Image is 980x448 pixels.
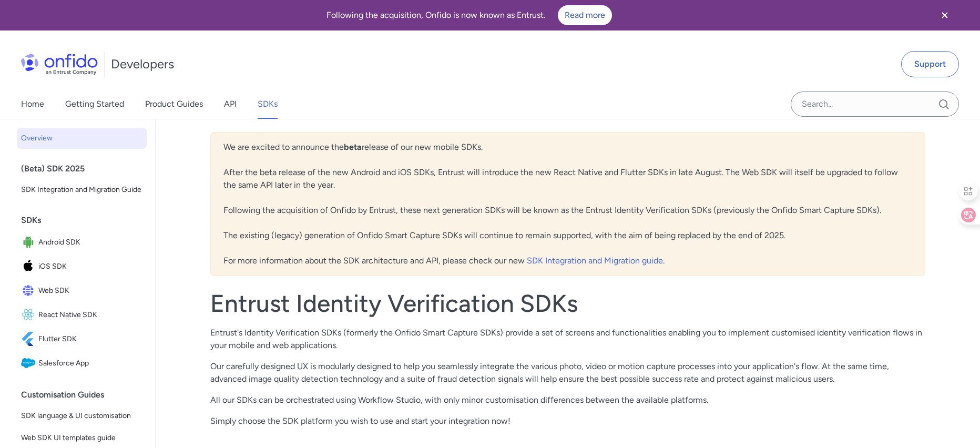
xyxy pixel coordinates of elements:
img: IconReact Native SDK [21,308,38,322]
a: API [224,89,237,119]
span: Overview [21,132,142,145]
b: beta [344,142,362,152]
a: IconFlutter SDKFlutter SDK [17,328,147,351]
span: Salesforce App [38,356,142,371]
div: Following the acquisition, Onfido is now known as Entrust. [13,5,925,25]
a: Support [901,51,959,77]
a: IconWeb SDKWeb SDK [17,279,147,302]
input: Onfido search input field [791,91,959,117]
h1: Developers [111,56,174,73]
img: IconFlutter SDK [21,332,38,347]
a: IconSalesforce AppSalesforce App [17,352,147,375]
div: Customisation Guides [21,384,151,405]
a: IconReact Native SDKReact Native SDK [17,303,147,327]
span: SDK Integration and Migration Guide [21,184,142,196]
span: SDK language & UI customisation [21,410,142,422]
img: IconSalesforce App [21,356,38,371]
a: Read more [558,5,612,25]
a: Home [21,89,44,119]
span: Web SDK UI templates guide [21,432,142,444]
a: Product Guides [145,89,203,119]
button: Close banner [925,2,964,28]
img: Onfido Logo [21,54,98,75]
span: React Native SDK [38,308,142,322]
img: IconWeb SDK [21,283,38,298]
p: Simply choose the SDK platform you wish to use and start your integration now! [210,415,925,427]
p: All our SDKs can be orchestrated using Workflow Studio, with only minor customisation differences... [210,394,925,406]
a: SDK Integration and Migration Guide [17,179,147,200]
svg: Close banner [938,9,951,22]
div: (Beta) SDK 2025 [21,158,151,179]
a: SDK Integration and Migration guide [527,256,663,266]
a: SDK language & UI customisation [17,405,147,426]
p: Our carefully designed UX is modularly designed to help you seamlessly integrate the various phot... [210,360,925,385]
span: Flutter SDK [38,332,142,347]
a: Overview [17,128,147,149]
img: IconiOS SDK [21,259,38,274]
span: Android SDK [38,235,142,250]
span: Web SDK [38,283,142,298]
div: We are excited to announce the release of our new mobile SDKs. After the beta release of the new ... [210,132,925,276]
a: IconiOS SDKiOS SDK [17,255,147,278]
img: IconAndroid SDK [21,235,38,250]
div: SDKs [21,210,151,231]
a: Getting Started [65,89,124,119]
a: IconAndroid SDKAndroid SDK [17,231,147,254]
p: Entrust's Identity Verification SDKs (formerly the Onfido Smart Capture SDKs) provide a set of sc... [210,327,925,352]
a: SDKs [258,89,278,119]
span: iOS SDK [38,259,142,274]
h1: Entrust Identity Verification SDKs [210,289,925,318]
